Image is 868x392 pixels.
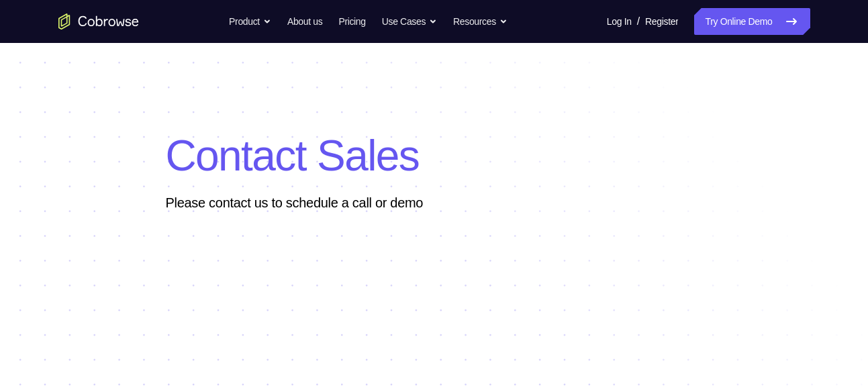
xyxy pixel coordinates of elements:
[166,193,703,212] p: Please contact us to schedule a call or demo
[338,8,365,35] a: Pricing
[645,8,678,35] a: Register
[229,8,271,35] button: Product
[637,13,640,30] span: /
[382,8,437,35] button: Use Cases
[58,13,139,30] a: Go to the home page
[694,8,810,35] a: Try Online Demo
[166,129,703,183] h1: Contact Sales
[287,8,322,35] a: About us
[607,8,632,35] a: Log In
[166,244,703,345] iframe: Form 0
[453,8,508,35] button: Resources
